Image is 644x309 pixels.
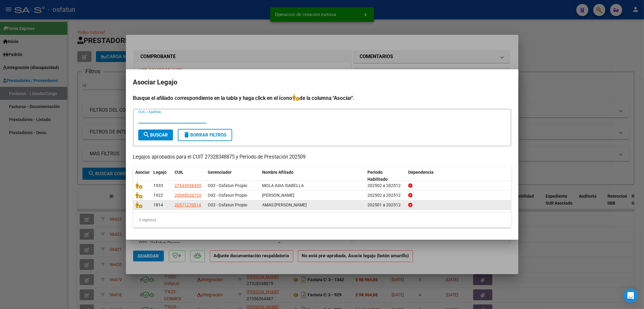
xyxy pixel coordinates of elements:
span: 1933 [154,183,163,188]
datatable-header-cell: Dependencia [406,166,511,186]
span: AMAS JOAQUIN SANTIAGO [262,202,307,207]
span: Asociar [136,170,150,175]
span: Borrar Filtros [183,132,227,138]
span: CUIL [175,170,184,175]
h4: Busque el afiliado correspondiente en la tabla y haga click en el ícono de la columna "Asociar". [133,94,511,102]
span: O02 - Osfatun Propio [208,193,248,198]
mat-icon: delete [183,131,191,138]
span: Buscar [143,132,168,138]
span: 20548626723 [175,193,201,198]
span: Periodo Habilitado [367,170,388,182]
div: Open Intercom Messenger [623,288,638,303]
mat-icon: search [143,131,150,138]
span: Nombre Afiliado [262,170,294,175]
button: Buscar [138,130,173,140]
datatable-header-cell: CUIL [172,166,206,186]
span: O02 - Osfatun Propio [208,202,248,207]
datatable-header-cell: Nombre Afiliado [260,166,365,186]
span: Dependencia [408,170,434,175]
datatable-header-cell: Asociar [133,166,151,186]
span: Gerenciador [208,170,232,175]
span: 20571270014 [175,202,201,207]
div: 202502 a 202512 [367,182,403,189]
span: MOLA ASIA ISABELLA [262,183,304,188]
div: 3 registros [133,212,511,228]
span: 27543958439 [175,183,201,188]
datatable-header-cell: Periodo Habilitado [365,166,406,186]
span: O02 - Osfatun Propio [208,183,248,188]
h2: Asociar Legajo [133,77,511,88]
span: 1814 [154,202,163,207]
span: Legajo [154,170,167,175]
span: 1922 [154,193,163,198]
div: 202501 a 202512 [367,202,403,209]
div: 202502 a 202512 [367,192,403,199]
p: Legajos aprobados para el CUIT 27328348875 y Período de Prestación 202509 [133,153,511,161]
span: ALVAREZ ANTONIO MATEO [262,193,295,198]
button: Borrar Filtros [178,129,232,141]
datatable-header-cell: Gerenciador [206,166,260,186]
datatable-header-cell: Legajo [151,166,172,186]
